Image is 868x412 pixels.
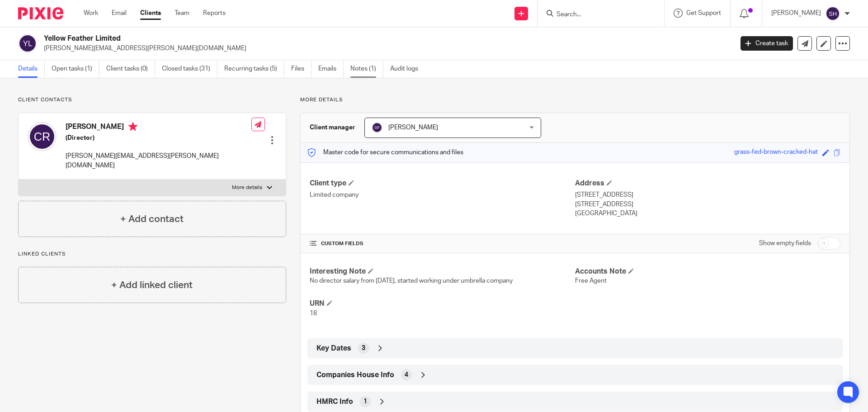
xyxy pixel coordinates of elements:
[291,60,311,78] a: Files
[575,190,840,199] p: [STREET_ADDRESS]
[66,122,251,133] h4: [PERSON_NAME]
[686,10,721,16] span: Get Support
[316,370,394,380] span: Companies House Info
[741,36,793,51] a: Create task
[575,209,840,218] p: [GEOGRAPHIC_DATA]
[350,60,383,78] a: Notes (1)
[18,7,63,19] img: Pixie
[111,278,193,292] h4: + Add linked client
[300,96,850,104] p: More details
[44,44,727,53] p: [PERSON_NAME][EMAIL_ADDRESS][PERSON_NAME][DOMAIN_NAME]
[363,397,367,406] span: 1
[307,148,463,157] p: Master code for secure communications and files
[362,344,365,353] span: 3
[734,147,818,158] div: grass-fed-brown-cracked-hat
[388,124,438,131] span: [PERSON_NAME]
[310,190,575,199] p: Limited company
[18,96,286,104] p: Client contacts
[318,60,344,78] a: Emails
[52,60,99,78] a: Open tasks (1)
[575,179,840,188] h4: Address
[120,212,184,226] h4: + Add contact
[405,370,408,379] span: 4
[203,9,226,18] a: Reports
[310,123,355,132] h3: Client manager
[66,152,251,170] p: [PERSON_NAME][EMAIL_ADDRESS][PERSON_NAME][DOMAIN_NAME]
[310,267,575,276] h4: Interesting Note
[162,60,217,78] a: Closed tasks (31)
[310,278,513,284] span: No director salary from [DATE], started working under umbrella company
[44,34,590,43] h2: Yellow Feather Limited
[140,9,161,18] a: Clients
[575,200,840,209] p: [STREET_ADDRESS]
[310,179,575,188] h4: Client type
[759,239,811,248] label: Show empty fields
[128,122,137,131] i: Primary
[316,344,351,353] span: Key Dates
[310,240,575,247] h4: CUSTOM FIELDS
[18,34,37,53] img: svg%3E
[310,310,317,317] span: 18
[18,251,286,258] p: Linked clients
[66,133,251,142] h5: (Director)
[84,9,98,18] a: Work
[575,267,840,276] h4: Accounts Note
[106,60,155,78] a: Client tasks (0)
[112,9,127,18] a: Email
[175,9,189,18] a: Team
[316,397,353,407] span: HMRC Info
[771,9,821,18] p: [PERSON_NAME]
[28,122,57,151] img: svg%3E
[224,60,284,78] a: Recurring tasks (5)
[310,299,575,308] h4: URN
[18,60,45,78] a: Details
[232,184,262,191] p: More details
[826,6,840,21] img: svg%3E
[390,60,425,78] a: Audit logs
[556,11,637,19] input: Search
[575,278,607,284] span: Free Agent
[372,122,382,133] img: svg%3E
